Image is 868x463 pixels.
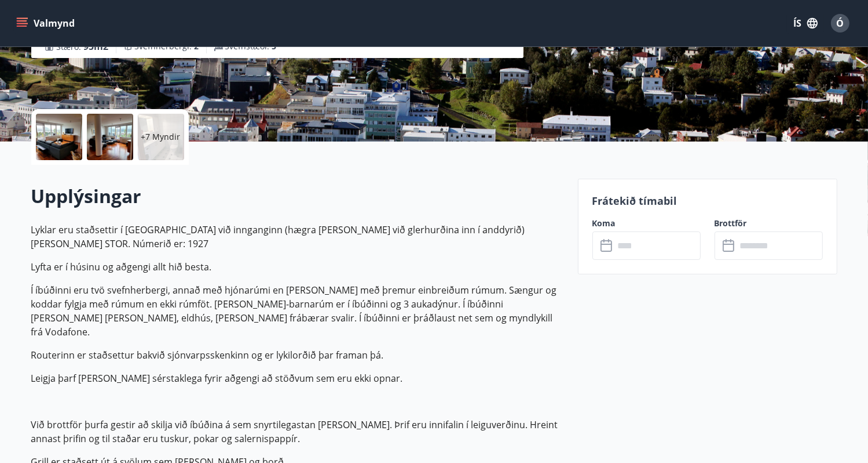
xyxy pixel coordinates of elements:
[141,131,181,143] p: +7 Myndir
[31,183,564,209] h2: Upplýsingar
[31,283,564,339] p: Í íbúðinni eru tvö svefnherbergi, annað með hjónarúmi en [PERSON_NAME] með þremur einbreiðum rúmu...
[715,218,823,229] label: Brottför
[592,193,823,208] p: Frátekið tímabil
[837,17,844,30] span: Ó
[826,9,854,37] button: Ó
[31,223,564,251] p: Lyklar eru staðsettir í [GEOGRAPHIC_DATA] við innganginn (hægra [PERSON_NAME] við glerhurðina inn...
[31,371,564,385] p: Leigja þarf [PERSON_NAME] sérstaklega fyrir aðgengi að stöðvum sem eru ekki opnar.
[592,218,701,229] label: Koma
[14,13,79,34] button: menu
[31,260,564,274] p: Lyfta er í húsinu og aðgengi allt hið besta.
[787,13,824,34] button: ÍS
[31,348,564,362] p: Routerinn er staðsettur bakvið sjónvarpsskenkinn og er lykilorðið þar framan þá.
[31,418,564,446] p: Við brottför þurfa gestir að skilja við íbúðina á sem snyrtilegastan [PERSON_NAME]. Þrif eru inni...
